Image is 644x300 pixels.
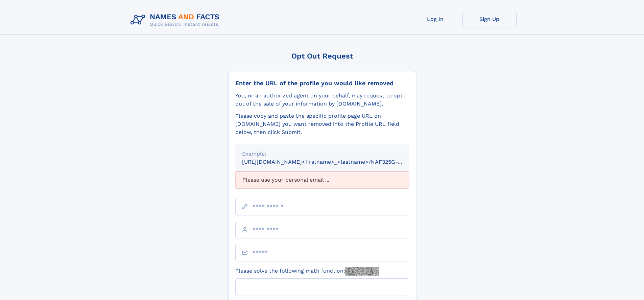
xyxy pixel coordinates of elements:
a: Sign Up [462,11,517,27]
div: Enter the URL of the profile you would like removed [235,79,409,87]
label: Please solve the following math function: [235,267,379,276]
div: You, or an authorized agent on your behalf, may request to opt-out of the sale of your informatio... [235,92,409,108]
img: Logo Names and Facts [128,11,225,29]
div: Please copy and paste the specific profile page URL on [DOMAIN_NAME] you want removed into the Pr... [235,112,409,136]
div: Please use your personal email ... [235,171,409,188]
div: Example: [242,150,402,158]
small: [URL][DOMAIN_NAME]<firstname>_<lastname>/NAF325G-xxxxxxxx [242,159,422,165]
div: Opt Out Request [228,52,416,60]
a: Log In [408,11,462,27]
